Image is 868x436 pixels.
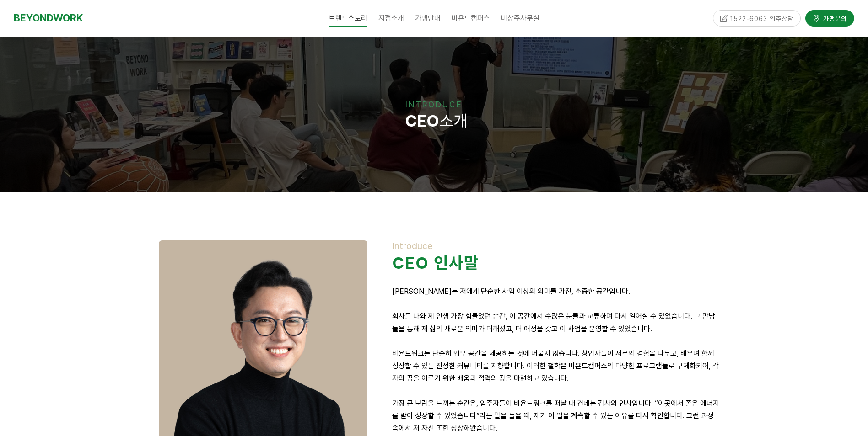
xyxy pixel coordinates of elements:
[496,7,545,30] a: 비상주사무실
[452,14,490,22] span: 비욘드캠퍼스
[329,10,367,27] span: 브랜드스토리
[392,253,479,273] strong: CEO 인사말
[410,7,446,30] a: 가맹안내
[323,7,373,30] a: 브랜드스토리
[392,347,720,385] p: 비욘드워크는 단순히 업무 공간을 제공하는 것에 머물지 않습니다. 창업자들이 서로의 경험을 나누고, 배우며 함께 성장할 수 있는 진정한 커뮤니티를 지향합니다. 이러한 철학은 비...
[392,285,720,298] p: [PERSON_NAME]는 저에게 단순한 사업 이상의 의미를 가진, 소중한 공간입니다.
[405,111,439,131] strong: CEO
[820,12,847,21] span: 가맹문의
[405,100,463,109] span: INTRODUCE
[501,14,539,22] span: 비상주사무실
[392,397,720,435] p: 가장 큰 보람을 느끼는 순간은, 입주자들이 비욘드워크를 떠날 때 건네는 감사의 인사입니다. “이곳에서 좋은 에너지를 받아 성장할 수 있었습니다”라는 말을 들을 때, 제가 이 ...
[401,111,468,131] span: 소개
[805,9,854,25] a: 가맹문의
[446,7,496,30] a: 비욘드캠퍼스
[373,7,410,30] a: 지점소개
[392,240,433,251] span: Introduce
[392,310,720,335] p: 회사를 나와 제 인생 가장 힘들었던 순간, 이 공간에서 수많은 분들과 교류하며 다시 일어설 수 있었습니다. 그 만남들을 통해 제 삶의 새로운 의미가 더해졌고, 더 애정을 갖고...
[378,14,404,22] span: 지점소개
[14,10,83,27] a: BEYONDWORK
[415,14,441,22] span: 가맹안내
